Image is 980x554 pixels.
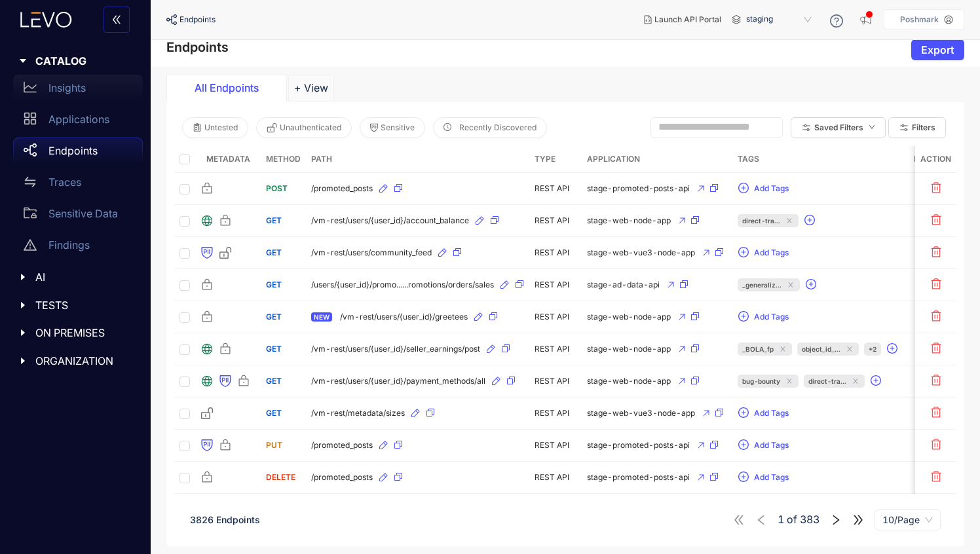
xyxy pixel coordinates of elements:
a: Endpoints [13,138,143,169]
span: Untested [204,123,238,132]
button: Unauthenticated [256,117,352,138]
a: Traces [13,169,143,200]
span: Add Tags [754,409,789,418]
span: swap [24,175,37,189]
span: GET [266,215,282,225]
span: ON PREMISES [35,327,132,339]
span: GET [266,344,282,354]
span: Filters [912,123,935,132]
span: object_id_... [802,342,840,356]
button: plus-circleAdd Tags [738,178,789,199]
span: Endpoints [179,15,216,24]
p: Endpoints [48,145,98,157]
button: plus-circleAdd Tags [738,306,789,327]
span: close [786,282,795,288]
span: stage-web-node-app [587,344,671,354]
span: caret-right [18,328,28,337]
span: stage-promoted-posts-api [587,473,690,482]
p: Findings [48,239,90,251]
span: double-left [111,14,122,26]
div: REST API [535,441,576,450]
span: warning [24,238,37,251]
span: stage-promoted-posts-api [587,184,690,193]
span: 1 [778,513,784,525]
h4: Endpoints [166,39,229,55]
span: plus-circle [738,471,749,483]
div: AI [8,263,143,291]
div: REST API [535,312,576,322]
span: close [845,346,854,352]
button: plus-circle [870,371,887,392]
span: GET [266,280,282,289]
span: caret-right [18,301,28,310]
span: + 2 [864,342,881,356]
span: GET [266,248,282,257]
a: Insights [13,75,143,106]
span: close [785,217,794,224]
span: GET [266,376,282,386]
span: /users/{user_id}/promo......romotions/orders/sales [311,280,494,289]
button: Export [911,39,964,60]
div: ORGANIZATION [8,347,143,375]
span: _generaliz... [742,278,782,291]
span: /vm-rest/users/{user_id}/greetees [340,312,468,322]
button: double-left [104,7,130,33]
button: Filters [888,117,946,138]
span: close [778,346,787,352]
th: Method [261,146,306,173]
span: 10/Page [882,510,933,530]
span: caret-right [18,56,28,65]
div: REST API [535,409,576,418]
span: TESTS [35,299,132,311]
th: Metadata [195,146,261,173]
span: plus-circle [738,311,749,323]
div: REST API [535,473,576,482]
div: REST API [535,377,576,386]
button: Add tab [288,75,334,101]
span: plus-circle [738,183,749,194]
button: Saved Filtersdown [791,117,886,138]
span: right [830,514,842,526]
span: plus-circle [738,407,749,419]
span: clock-circle [443,123,451,132]
span: plus-circle [804,215,815,227]
span: Launch API Portal [654,15,721,24]
span: POST [266,183,288,193]
span: Unauthenticated [280,123,341,132]
span: caret-right [18,356,28,365]
div: ON PREMISES [8,319,143,346]
button: plus-circle [805,274,822,295]
span: stage-web-node-app [587,377,671,386]
button: plus-circleAdd Tags [738,242,789,263]
span: 383 [800,513,820,525]
button: plus-circleAdd Tags [738,435,789,456]
th: Tags [732,146,909,173]
span: Export [921,44,954,56]
th: Application [582,146,732,173]
span: of [778,513,820,525]
button: Untested [182,117,248,138]
span: plus-circle [738,247,749,259]
button: Sensitive [360,117,425,138]
span: stage-web-node-app [587,312,671,322]
span: bug-bounty [742,375,780,388]
div: REST API [535,184,576,193]
span: CATALOG [35,55,132,67]
span: direct-tra... [808,375,846,388]
p: Poshmark [900,15,939,24]
th: Type [529,146,582,173]
button: Launch API Portal [633,9,732,30]
span: close [851,378,860,384]
div: All Endpoints [178,82,276,94]
span: GET [266,408,282,418]
span: Add Tags [754,312,789,322]
div: CATALOG [8,47,143,75]
span: Add Tags [754,441,789,450]
button: plus-circleAdd Tags [738,467,789,488]
div: REST API [535,280,576,289]
span: /promoted_posts [311,184,373,193]
button: plus-circleAdd Tags [738,403,789,424]
span: /vm-rest/metadata/sizes [311,409,405,418]
span: direct-tra... [742,214,780,227]
span: plus-circle [887,343,897,355]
